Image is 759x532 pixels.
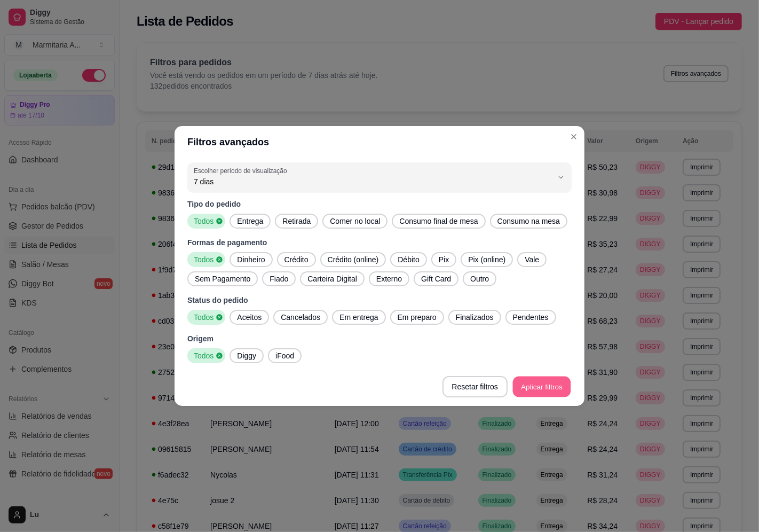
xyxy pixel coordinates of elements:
[390,252,426,267] button: Débito
[390,310,444,325] button: Em preparo
[187,214,225,229] button: Todos
[303,273,361,284] span: Carteira Digital
[323,254,383,265] span: Crédito (online)
[187,199,572,209] p: Tipo do pedido
[187,348,225,363] button: Todos
[414,271,458,286] button: Gift Card
[461,252,513,267] button: Pix (online)
[175,126,584,158] header: Filtros avançados
[326,216,384,226] span: Comer no local
[509,312,553,323] span: Pendentes
[265,273,292,284] span: Fiado
[393,312,441,323] span: Em preparo
[452,312,498,323] span: Finalizados
[189,350,216,361] span: Todos
[392,214,485,229] button: Consumo final de mesa
[431,252,456,267] button: Pix
[513,377,571,397] button: Aplicar filtros
[395,216,482,226] span: Consumo final de mesa
[276,312,325,323] span: Cancelados
[565,128,582,145] button: Close
[187,162,572,192] button: Escolher período de visualização7 dias
[277,252,316,267] button: Crédito
[320,252,386,267] button: Crédito (online)
[300,271,365,286] button: Carteira Digital
[194,176,552,187] span: 7 dias
[194,166,290,175] label: Escolher período de visualização
[233,216,267,226] span: Entrega
[187,237,572,248] p: Formas de pagamento
[464,254,510,265] span: Pix (online)
[271,350,298,361] span: iFood
[189,254,216,265] span: Todos
[187,333,572,344] p: Origem
[417,273,455,284] span: Gift Card
[463,271,496,286] button: Outro
[466,273,493,284] span: Outro
[278,216,315,226] span: Retirada
[442,376,508,397] button: Resetar filtros
[369,271,409,286] button: Externo
[490,214,568,229] button: Consumo na mesa
[187,295,572,306] p: Status do pedido
[372,273,406,284] span: Externo
[187,252,225,267] button: Todos
[268,348,302,363] button: iFood
[275,214,318,229] button: Retirada
[448,310,501,325] button: Finalizados
[189,312,216,323] span: Todos
[273,310,328,325] button: Cancelados
[335,312,382,323] span: Em entrega
[191,273,255,284] span: Sem Pagamento
[233,312,266,323] span: Aceitos
[230,214,271,229] button: Entrega
[434,254,453,265] span: Pix
[262,271,296,286] button: Fiado
[520,254,543,265] span: Vale
[517,252,547,267] button: Vale
[493,216,565,226] span: Consumo na mesa
[187,310,225,325] button: Todos
[230,252,272,267] button: Dinheiro
[187,271,258,286] button: Sem Pagamento
[280,254,313,265] span: Crédito
[233,254,269,265] span: Dinheiro
[230,310,269,325] button: Aceitos
[322,214,388,229] button: Comer no local
[393,254,423,265] span: Débito
[332,310,385,325] button: Em entrega
[230,348,264,363] button: Diggy
[189,216,216,226] span: Todos
[505,310,556,325] button: Pendentes
[233,350,260,361] span: Diggy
